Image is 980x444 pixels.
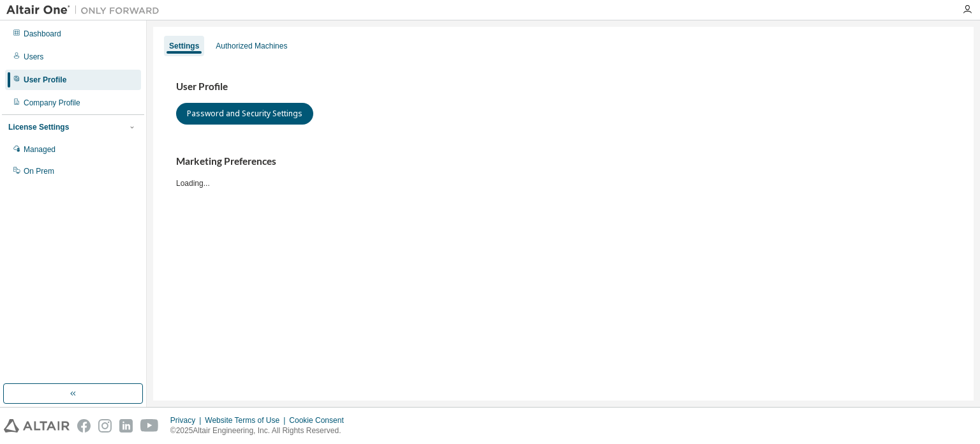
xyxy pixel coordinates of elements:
[176,155,951,188] div: Loading...
[140,419,159,433] img: youtube.svg
[176,80,951,93] h3: User Profile
[98,419,112,433] img: instagram.svg
[170,425,352,436] p: © 2025 Altair Engineering, Inc. All Rights Reserved.
[24,29,61,39] div: Dashboard
[4,419,70,433] img: altair_logo.svg
[176,103,313,125] button: Password and Security Settings
[8,122,69,132] div: License Settings
[24,52,43,62] div: Users
[119,419,133,433] img: linkedin.svg
[169,41,199,51] div: Settings
[205,415,289,425] div: Website Terms of Use
[6,4,166,17] img: Altair One
[170,415,205,425] div: Privacy
[289,415,351,425] div: Cookie Consent
[24,75,66,85] div: User Profile
[176,155,951,168] h3: Marketing Preferences
[24,166,54,176] div: On Prem
[216,41,287,51] div: Authorized Machines
[24,144,56,155] div: Managed
[77,419,91,433] img: facebook.svg
[24,98,80,108] div: Company Profile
